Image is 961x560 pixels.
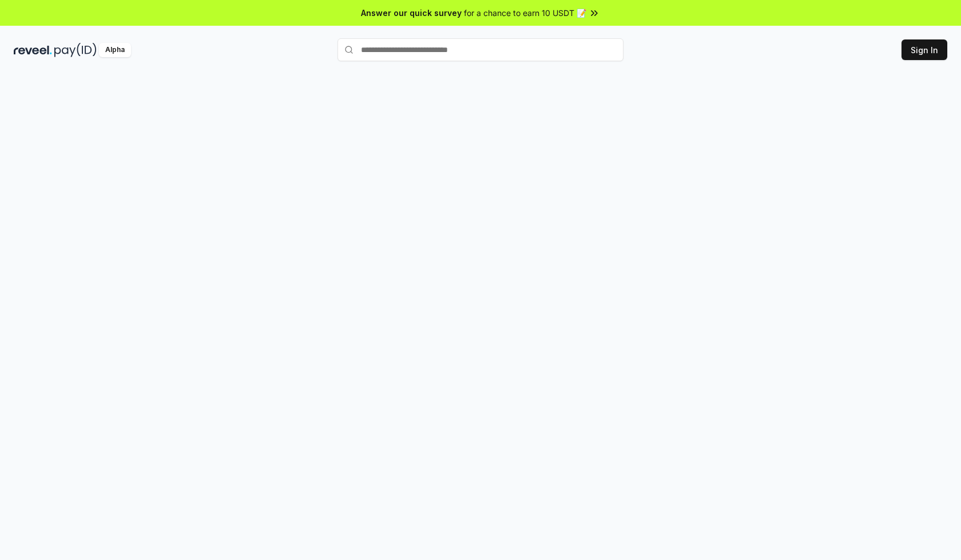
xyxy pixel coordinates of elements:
[464,7,586,19] span: for a chance to earn 10 USDT 📝
[361,7,462,19] span: Answer our quick survey
[902,39,947,60] button: Sign In
[14,43,52,57] img: reveel_dark
[54,43,97,57] img: pay_id
[99,43,131,57] div: Alpha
